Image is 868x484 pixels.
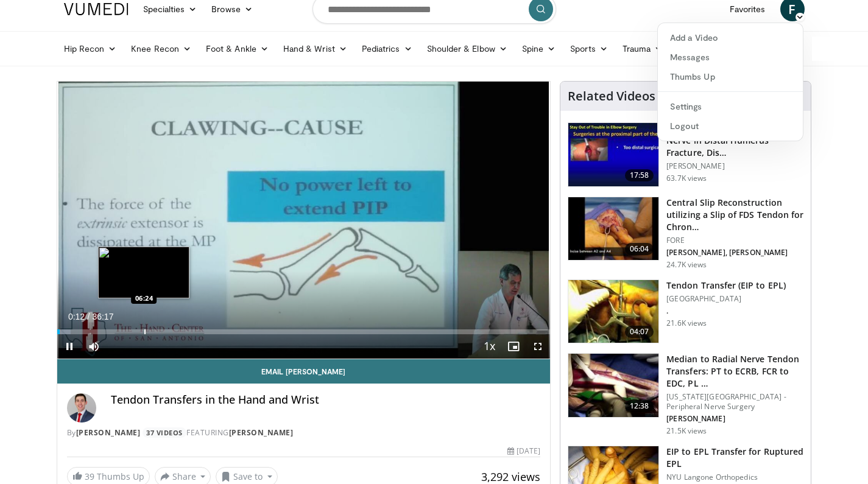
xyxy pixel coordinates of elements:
[481,469,540,484] span: 3,292 views
[625,326,654,338] span: 04:07
[68,312,85,321] span: 0:12
[666,236,803,245] p: FORE
[526,334,550,359] button: Fullscreen
[666,197,803,233] h3: Central Slip Reconstruction utilizing a Slip of FDS Tendon for Chron…
[76,427,141,438] a: [PERSON_NAME]
[658,28,803,47] a: Add a Video
[666,426,707,436] p: 21.5K views
[666,414,803,424] p: [PERSON_NAME]
[666,392,803,412] p: [US_STATE][GEOGRAPHIC_DATA] - Peripheral Nerve Surgery
[64,3,129,15] img: VuMedi Logo
[666,174,707,183] p: 63.7K views
[658,97,803,116] a: Settings
[515,37,563,61] a: Spine
[568,197,658,261] img: a3caf157-84ca-44da-b9c8-ceb8ddbdfb08.150x105_q85_crop-smart_upscale.jpg
[657,23,803,141] div: F
[666,248,803,258] p: [PERSON_NAME], [PERSON_NAME]
[199,37,276,61] a: Foot & Ankle
[615,37,671,61] a: Trauma
[666,279,786,292] h3: Tendon Transfer (EIP to EPL)
[57,329,551,334] div: Progress Bar
[420,37,515,61] a: Shoulder & Elbow
[625,243,654,255] span: 06:04
[85,471,94,482] span: 39
[57,37,124,61] a: Hip Recon
[568,197,803,270] a: 06:04 Central Slip Reconstruction utilizing a Slip of FDS Tendon for Chron… FORE [PERSON_NAME], [...
[477,334,501,359] button: Playback Rate
[57,82,551,359] video-js: Video Player
[355,37,420,61] a: Pediatrics
[507,446,540,457] div: [DATE]
[98,247,189,298] img: image.jpeg
[666,472,803,482] p: NYU Langone Orthopedics
[276,37,355,61] a: Hand & Wrist
[568,354,658,417] img: 304908_0001_1.png.150x105_q85_crop-smart_upscale.jpg
[666,353,803,390] h3: Median to Radial Nerve Tendon Transfers: PT to ECRB, FCR to EDC, PL …
[229,427,294,438] a: [PERSON_NAME]
[666,446,803,470] h3: EIP to EPL Transfer for Ruptured EPL
[666,294,786,304] p: [GEOGRAPHIC_DATA]
[658,67,803,86] a: Thumbs Up
[568,123,658,186] img: Q2xRg7exoPLTwO8X4xMDoxOjB1O8AjAz_1.150x105_q85_crop-smart_upscale.jpg
[666,318,707,328] p: 21.6K views
[568,89,655,103] h4: Related Videos
[563,37,615,61] a: Sports
[568,280,658,343] img: EIP_to_EPL_100010392_2.jpg.150x105_q85_crop-smart_upscale.jpg
[658,47,803,67] a: Messages
[82,334,106,359] button: Mute
[67,427,541,438] div: By FEATURING
[57,359,551,384] a: Email [PERSON_NAME]
[568,279,803,344] a: 04:07 Tendon Transfer (EIP to EPL) [GEOGRAPHIC_DATA] . 21.6K views
[88,312,90,321] span: /
[57,334,82,359] button: Pause
[666,260,707,270] p: 24.7K views
[658,116,803,136] a: Logout
[111,393,541,407] h4: Tendon Transfers in the Hand and Wrist
[666,306,786,316] p: .
[67,393,96,423] img: Avatar
[568,353,803,436] a: 12:38 Median to Radial Nerve Tendon Transfers: PT to ECRB, FCR to EDC, PL … [US_STATE][GEOGRAPHIC...
[568,122,803,187] a: 17:58 Staying out of Trouble: Radial Nerve in Distal Humerus Fracture, Dis… [PERSON_NAME] 63.7K v...
[143,427,187,438] a: 37 Videos
[625,400,654,412] span: 12:38
[124,37,199,61] a: Knee Recon
[501,334,526,359] button: Enable picture-in-picture mode
[625,169,654,181] span: 17:58
[92,312,113,321] span: 36:17
[666,161,803,171] p: [PERSON_NAME]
